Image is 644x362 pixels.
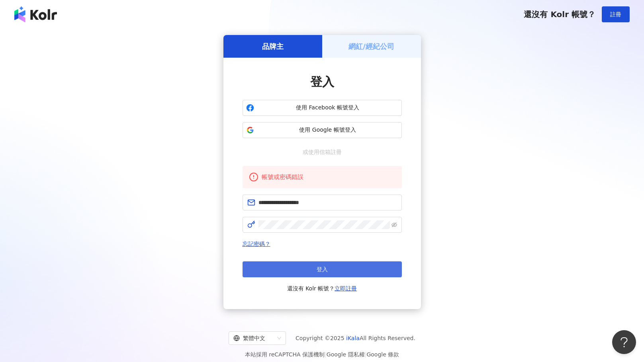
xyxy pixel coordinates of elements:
button: 使用 Google 帳號登入 [243,122,402,138]
button: 使用 Facebook 帳號登入 [243,100,402,116]
h5: 網紅/經紀公司 [348,41,394,51]
span: Copyright © 2025 All Rights Reserved. [296,333,415,343]
h5: 品牌主 [262,41,284,51]
a: iKala [346,335,360,341]
span: 使用 Google 帳號登入 [257,126,398,134]
span: | [325,351,327,358]
span: 使用 Facebook 帳號登入 [257,104,398,112]
span: eye-invisible [391,222,397,228]
span: 還沒有 Kolr 帳號？ [524,10,595,19]
button: 註冊 [602,6,630,22]
a: Google 條款 [366,351,399,358]
a: 立即註冊 [335,285,357,292]
span: 或使用信箱註冊 [297,148,347,156]
a: Google 隱私權 [327,351,365,358]
span: 本站採用 reCAPTCHA 保護機制 [245,350,399,359]
img: logo [14,6,57,22]
div: 帳號或密碼錯誤 [262,172,395,182]
span: 註冊 [610,11,621,18]
span: 登入 [310,75,334,89]
button: 登入 [243,261,402,277]
div: 繁體中文 [233,332,274,344]
iframe: Help Scout Beacon - Open [612,330,636,354]
span: 還沒有 Kolr 帳號？ [287,284,357,293]
span: 登入 [317,266,328,272]
a: 忘記密碼？ [243,241,270,247]
span: | [365,351,367,358]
